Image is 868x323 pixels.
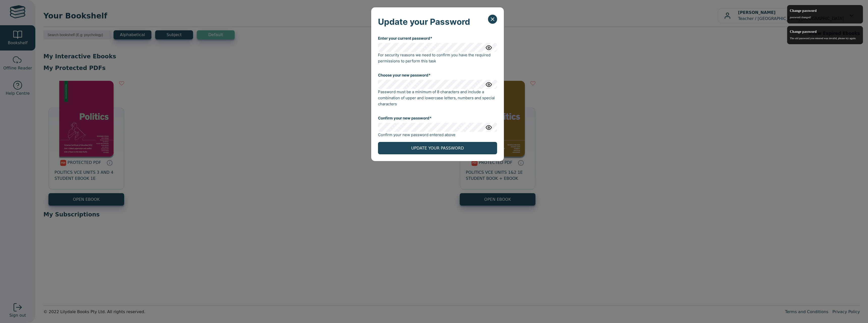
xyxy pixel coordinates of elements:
[486,81,492,87] img: eye.svg
[378,116,431,121] label: Confirm your new password*
[790,8,860,15] span: Change password
[486,44,492,51] img: eye.svg
[790,15,860,19] p: password changed!
[488,15,497,24] button: Close
[378,142,497,154] button: UPDATE YOUR PASSWORD
[378,73,430,78] label: Choose your new password*
[378,132,455,137] span: Confirm your new password entered above
[790,29,860,36] span: Change password
[378,89,495,106] span: Password must be a minimum of 8 characters and include a combination of upper and lowercase lette...
[486,124,492,130] img: eye.svg
[378,14,470,29] h5: Update your Password
[378,53,491,63] span: For security reasons we need to confirm you have the required permissions to perform this task
[378,36,432,41] label: Enter your current password*
[790,36,860,40] p: The old password you entered was invalid, please try again.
